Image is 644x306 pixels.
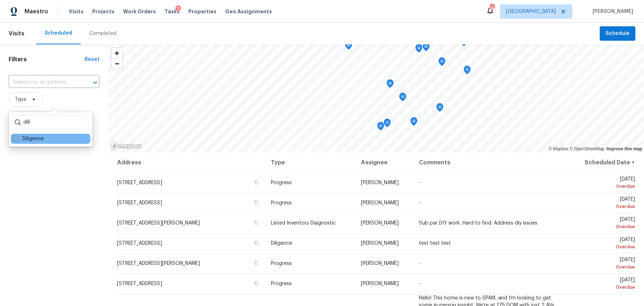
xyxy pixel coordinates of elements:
span: - [419,180,421,185]
div: Overdue [574,243,635,250]
span: Progress [271,281,292,286]
span: [STREET_ADDRESS][PERSON_NAME] [117,261,200,266]
input: Search for an address... [9,77,79,88]
h1: Filters [9,56,85,63]
div: Map marker [415,44,422,55]
div: Map marker [377,122,384,133]
div: Map marker [345,41,352,52]
span: [DATE] [574,278,635,291]
button: Open [90,77,100,88]
span: Type [15,96,26,103]
a: Mapbox [549,146,568,151]
span: [PERSON_NAME] [361,261,399,266]
span: [DATE] [574,197,635,210]
th: Address [117,152,265,173]
button: Copy Address [253,179,259,186]
span: [STREET_ADDRESS] [117,200,162,205]
span: [PERSON_NAME] [361,241,399,246]
span: Work Orders [123,8,156,15]
div: Reset [85,56,99,63]
th: Type [265,152,355,173]
span: - [419,200,421,205]
div: Map marker [386,79,394,90]
span: Tasks [165,9,180,14]
div: Map marker [422,43,430,54]
label: Diligence [13,135,44,142]
a: Improve this map [607,146,642,151]
span: Diligence [271,241,292,246]
button: Copy Address [253,199,259,206]
button: Zoom out [112,58,122,69]
div: Completed [89,30,116,37]
button: Copy Address [253,260,259,266]
span: [PERSON_NAME] [361,180,399,185]
span: Geo Assignments [225,8,272,15]
th: Scheduled Date ↑ [569,152,635,173]
th: Comments [413,152,569,173]
span: Visits [9,26,24,41]
div: Map marker [436,103,443,114]
span: [STREET_ADDRESS] [117,180,162,185]
span: [DATE] [574,257,635,271]
button: Copy Address [253,219,259,226]
span: Listed Inventory Diagnostic [271,221,336,226]
button: Copy Address [253,280,259,287]
button: Zoom in [112,48,122,58]
span: Maestro [24,8,48,15]
span: [STREET_ADDRESS] [117,241,162,246]
span: [STREET_ADDRESS] [117,281,162,286]
span: [PERSON_NAME] [361,281,399,286]
span: Progress [271,200,292,205]
button: Schedule [600,26,635,41]
div: Overdue [574,263,635,271]
canvas: Map [108,44,644,152]
span: Progress [271,180,292,185]
span: [STREET_ADDRESS][PERSON_NAME] [117,221,200,226]
span: Progress [271,261,292,266]
span: test test test [419,241,451,246]
div: Map marker [464,66,471,77]
div: Map marker [410,117,417,128]
span: [GEOGRAPHIC_DATA] [506,8,556,15]
span: [PERSON_NAME] [361,221,399,226]
a: OpenStreetMap [569,146,604,151]
span: [DATE] [574,237,635,250]
button: Copy Address [253,240,259,246]
a: Mapbox homepage [110,142,142,150]
span: [PERSON_NAME] [590,8,633,15]
div: 3 [175,5,181,13]
span: Projects [92,8,115,15]
div: Map marker [438,57,446,68]
span: [PERSON_NAME] [361,200,399,205]
div: Overdue [574,284,635,291]
span: [DATE] [574,177,635,190]
div: Overdue [574,223,635,230]
th: Assignee [355,152,413,173]
div: Overdue [574,183,635,190]
div: Overdue [574,203,635,210]
span: Sub par DIY work. Hard to find. Address diy issues [419,221,537,226]
div: Map marker [399,93,406,104]
span: - [419,261,421,266]
span: Visits [69,8,84,15]
div: Scheduled [45,30,72,37]
span: - [419,281,421,286]
span: [DATE] [574,217,635,230]
span: Schedule [605,29,630,38]
div: 147 [489,4,495,12]
div: Map marker [384,119,391,130]
span: Properties [188,8,216,15]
